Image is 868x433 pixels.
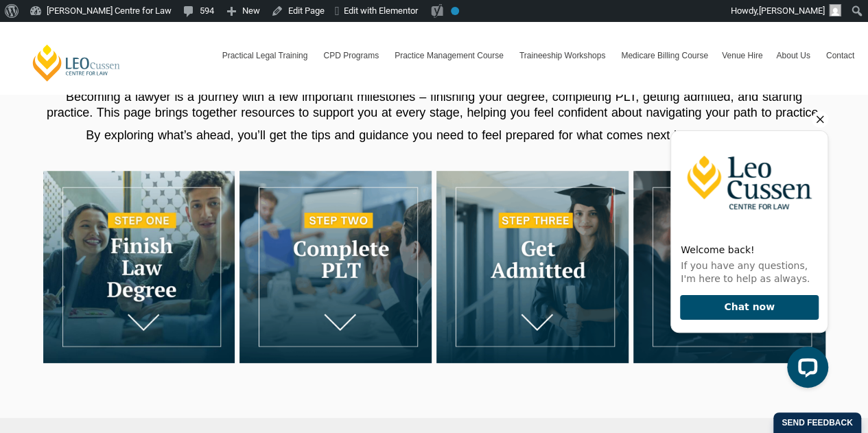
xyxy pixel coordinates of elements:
span: Becoming a lawyer is a journey with a few important milestones – finishing your degree, completin... [47,90,821,119]
a: Practice Management Course [388,36,513,75]
a: Contact [819,36,861,75]
a: Medicare Billing Course [614,36,715,75]
a: Traineeship Workshops [513,36,614,75]
a: [PERSON_NAME] Centre for Law [31,43,122,82]
span: By exploring what’s ahead, you’ll get the tips and guidance you need to feel prepared for what co... [86,128,782,142]
iframe: LiveChat chat widget [659,106,834,399]
span: [PERSON_NAME] [759,5,825,16]
a: About Us [769,36,819,75]
a: Venue Hire [715,36,769,75]
span: Edit with Elementor [344,5,418,16]
div: No index [451,7,459,15]
a: Practical Legal Training [215,36,317,75]
a: CPD Programs [316,36,388,75]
